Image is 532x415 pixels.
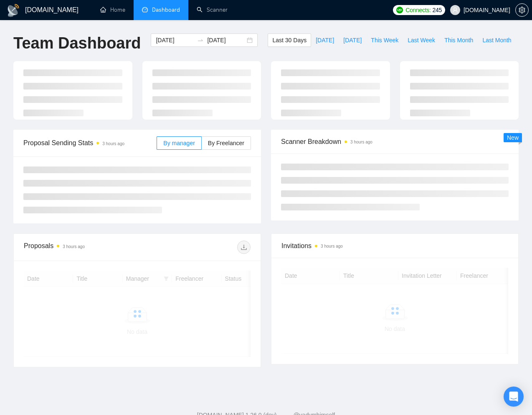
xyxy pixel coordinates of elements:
[516,7,528,13] span: setting
[163,140,195,146] span: By manager
[197,6,228,13] a: searchScanner
[24,241,137,254] div: Proposals
[405,5,431,15] span: Connects:
[142,7,148,13] span: dashboard
[272,36,307,45] span: Last 30 Days
[366,33,403,47] button: This Week
[102,141,124,146] time: 3 hours ago
[343,36,362,45] span: [DATE]
[444,36,473,45] span: This Month
[281,136,509,147] span: Scanner Breakdown
[207,36,245,45] input: End date
[339,33,366,47] button: [DATE]
[7,4,20,17] img: logo
[515,3,529,17] button: setting
[371,36,398,45] span: This Week
[208,140,244,146] span: By Freelancer
[13,33,141,53] h1: Team Dashboard
[350,140,372,144] time: 3 hours ago
[433,5,442,15] span: 245
[440,33,478,47] button: This Month
[63,244,85,249] time: 3 hours ago
[152,6,180,13] span: Dashboard
[408,36,435,45] span: Last Week
[478,33,516,47] button: Last Month
[197,37,204,44] span: swap-right
[197,37,204,44] span: to
[156,36,194,45] input: Start date
[396,7,403,13] img: upwork-logo.png
[268,33,311,47] button: Last 30 Days
[507,134,519,141] span: New
[515,7,529,13] a: setting
[321,244,343,248] time: 3 hours ago
[281,241,508,251] span: Invitations
[100,6,125,13] a: homeHome
[452,7,458,13] span: user
[316,36,334,45] span: [DATE]
[482,36,511,45] span: Last Month
[23,138,157,148] span: Proposal Sending Stats
[504,387,524,407] div: Open Intercom Messenger
[311,33,339,47] button: [DATE]
[403,33,440,47] button: Last Week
